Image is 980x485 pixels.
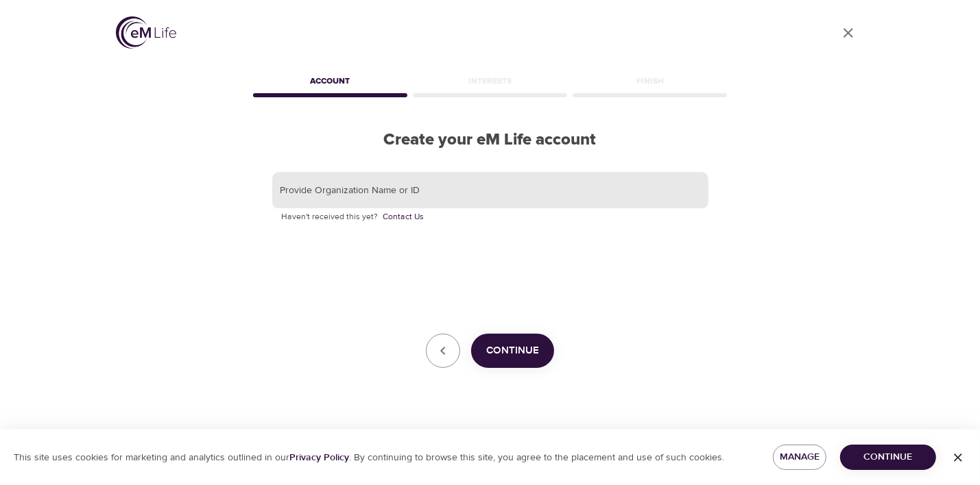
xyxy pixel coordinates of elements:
button: Continue [840,445,936,470]
a: Contact Us [383,210,425,224]
span: Continue [486,342,539,360]
p: Haven't received this yet? [282,210,699,224]
span: Manage [784,449,815,466]
h2: Create your eM Life account [250,130,730,150]
button: Manage [773,445,826,470]
button: Continue [471,334,554,368]
a: Privacy Policy [289,451,349,464]
img: logo [116,16,176,49]
span: Continue [851,449,925,466]
a: close [832,16,865,49]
